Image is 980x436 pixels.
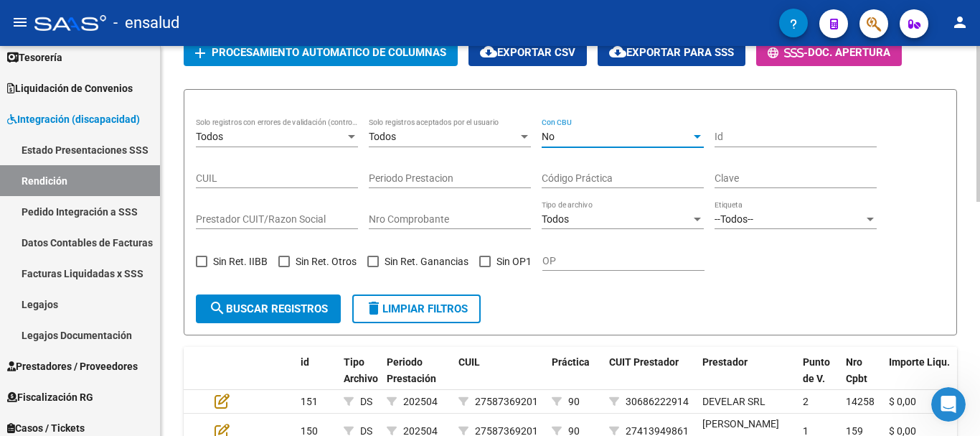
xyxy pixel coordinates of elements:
div: DEVELAR SRL [702,394,765,410]
span: Limpiar filtros [365,302,468,315]
span: 90 [568,396,580,407]
span: Procesamiento automatico de columnas [212,47,446,60]
span: Buscar registros [209,302,328,315]
datatable-header-cell: id [295,347,338,410]
mat-icon: menu [11,14,29,31]
span: Importe Liqu. [889,356,950,368]
span: Sin OP1 [496,253,532,270]
span: --Todos-- [715,213,753,225]
span: CUIL [458,356,480,368]
span: Nro Cpbt [846,356,867,384]
span: Prestador [702,356,748,368]
span: Casos / Tickets [7,420,85,436]
div: 27587369201 [475,394,538,410]
button: Exportar CSV [468,39,587,65]
span: Exportar CSV [480,46,575,59]
div: 151 [301,394,332,410]
span: Fiscalización RG [7,389,93,405]
span: Tesorería [7,50,62,65]
span: CUIT Prestador [609,356,679,368]
span: Sin Ret. IIBB [213,253,268,270]
button: Buscar registros [196,294,341,323]
span: 2 [803,396,809,407]
span: - ensalud [113,7,179,39]
span: 30686222914 [626,396,689,407]
mat-icon: search [209,300,226,317]
datatable-header-cell: Prestador [697,347,797,410]
mat-icon: delete [365,300,382,317]
button: -Doc. Apertura [756,39,902,65]
datatable-header-cell: Punto de V. [797,347,840,410]
span: Sin Ret. Otros [296,253,357,270]
span: 14258 [846,396,875,407]
mat-icon: person [951,14,969,31]
button: Limpiar filtros [352,294,481,323]
iframe: Intercom live chat [931,387,966,422]
button: Exportar para SSS [598,39,745,65]
span: No [542,131,555,142]
span: Liquidación de Convenios [7,80,133,96]
span: Periodo Prestación [387,356,436,384]
span: Doc. Apertura [808,47,890,60]
span: $ 0,00 [889,396,916,407]
span: Prestadores / Proveedores [7,358,138,374]
button: Procesamiento automatico de columnas [184,39,458,65]
mat-icon: cloud_download [480,43,497,60]
span: - [768,47,808,60]
datatable-header-cell: CUIL [453,347,546,410]
span: DS [360,396,372,407]
span: Tipo Archivo [344,356,378,384]
datatable-header-cell: Práctica [546,347,603,410]
span: Sin Ret. Ganancias [385,253,468,270]
span: id [301,356,309,368]
datatable-header-cell: Periodo Prestación [381,347,453,410]
span: Práctica [552,356,590,368]
datatable-header-cell: Nro Cpbt [840,347,883,410]
span: Todos [369,131,396,142]
datatable-header-cell: Importe Liqu. [883,347,962,410]
span: Todos [542,213,569,225]
span: 202504 [403,396,438,407]
datatable-header-cell: Tipo Archivo [338,347,381,410]
span: Punto de V. [803,356,830,384]
mat-icon: add [192,45,209,62]
span: Integración (discapacidad) [7,111,140,127]
span: Exportar para SSS [609,46,734,59]
span: Todos [196,131,223,142]
datatable-header-cell: CUIT Prestador [603,347,697,410]
mat-icon: cloud_download [609,43,626,60]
